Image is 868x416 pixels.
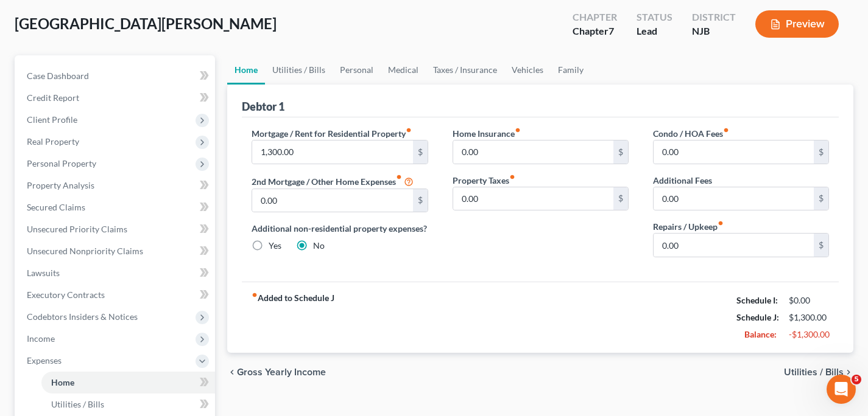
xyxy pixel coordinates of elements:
[227,367,237,377] i: chevron_left
[723,127,729,133] i: fiber_manual_record
[17,218,215,240] a: Unsecured Priority Claims
[654,140,814,164] input: --
[789,294,829,307] div: $0.00
[252,292,334,343] strong: Added to Schedule J
[814,140,828,164] div: $
[17,284,215,306] a: Executory Contracts
[252,222,428,235] label: Additional non-residential property expenses?
[653,127,729,140] label: Condo / HOA Fees
[736,312,779,322] strong: Schedule J:
[27,246,143,256] span: Unsecured Nonpriority Claims
[654,187,814,210] input: --
[17,262,215,284] a: Lawsuits
[736,295,778,305] strong: Schedule I:
[381,55,426,85] a: Medical
[313,240,325,252] label: No
[453,174,515,187] label: Property Taxes
[27,158,96,168] span: Personal Property
[413,189,428,212] div: $
[17,175,215,196] a: Property Analysis
[27,333,55,344] span: Income
[406,127,412,133] i: fiber_manual_record
[27,92,79,103] span: Credit Report
[613,187,628,210] div: $
[784,367,844,377] span: Utilities / Bills
[252,140,412,164] input: --
[27,202,85,212] span: Secured Claims
[27,114,77,125] span: Client Profile
[692,10,736,24] div: District
[51,399,104,409] span: Utilities / Bills
[396,174,402,180] i: fiber_manual_record
[692,24,736,38] div: NJB
[718,220,724,226] i: fiber_manual_record
[269,240,281,252] label: Yes
[827,375,856,404] iframe: Intercom live chat
[852,375,861,384] span: 5
[17,240,215,262] a: Unsecured Nonpriority Claims
[426,55,504,85] a: Taxes / Insurance
[653,220,724,233] label: Repairs / Upkeep
[637,24,672,38] div: Lead
[27,311,138,322] span: Codebtors Insiders & Notices
[573,10,617,24] div: Chapter
[252,292,258,298] i: fiber_manual_record
[453,140,613,164] input: --
[784,367,853,377] button: Utilities / Bills chevron_right
[755,10,839,38] button: Preview
[51,377,74,387] span: Home
[27,136,79,147] span: Real Property
[814,187,828,210] div: $
[17,87,215,109] a: Credit Report
[265,55,333,85] a: Utilities / Bills
[653,174,712,187] label: Additional Fees
[453,187,613,210] input: --
[227,367,326,377] button: chevron_left Gross Yearly Income
[504,55,551,85] a: Vehicles
[609,25,614,36] span: 7
[252,127,412,140] label: Mortgage / Rent for Residential Property
[654,234,814,257] input: --
[237,367,326,377] span: Gross Yearly Income
[453,127,521,140] label: Home Insurance
[27,71,89,81] span: Case Dashboard
[333,55,381,85] a: Personal
[41,393,215,415] a: Utilities / Bills
[252,174,414,189] label: 2nd Mortgage / Other Home Expenses
[27,180,94,190] span: Property Analysis
[15,15,277,32] span: [GEOGRAPHIC_DATA][PERSON_NAME]
[551,55,591,85] a: Family
[515,127,521,133] i: fiber_manual_record
[789,311,829,324] div: $1,300.00
[573,24,617,38] div: Chapter
[252,189,412,212] input: --
[227,55,265,85] a: Home
[844,367,853,377] i: chevron_right
[744,329,777,339] strong: Balance:
[242,99,284,114] div: Debtor 1
[27,268,60,278] span: Lawsuits
[509,174,515,180] i: fiber_manual_record
[789,328,829,341] div: -$1,300.00
[17,196,215,218] a: Secured Claims
[613,140,628,164] div: $
[17,65,215,87] a: Case Dashboard
[27,289,105,300] span: Executory Contracts
[27,224,127,234] span: Unsecured Priority Claims
[413,140,428,164] div: $
[27,355,62,366] span: Expenses
[814,234,828,257] div: $
[637,10,672,24] div: Status
[41,372,215,393] a: Home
